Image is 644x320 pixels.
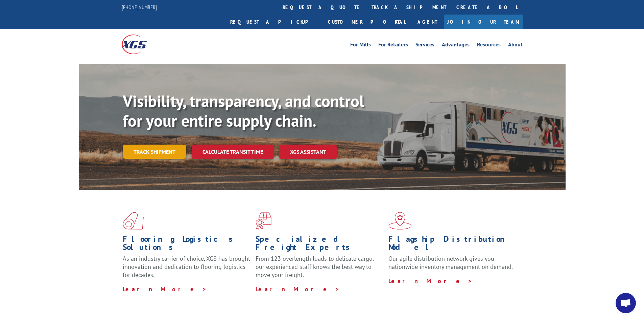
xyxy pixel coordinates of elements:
[256,255,383,285] p: From 123 overlength loads to delicate cargo, our experienced staff knows the best way to move you...
[411,15,444,29] a: Agent
[378,42,408,49] a: For Retailers
[123,255,250,279] span: As an industry carrier of choice, XGS has brought innovation and dedication to flooring logistics...
[477,42,501,49] a: Resources
[388,235,516,255] h1: Flagship Distribution Model
[388,255,513,271] span: Our agile distribution network gives you nationwide inventory management on demand.
[323,15,411,29] a: Customer Portal
[123,90,364,131] b: Visibility, transparency, and control for your entire supply chain.
[123,285,207,293] a: Learn More >
[616,293,636,313] div: Open chat
[123,235,251,255] h1: Flooring Logistics Solutions
[123,212,144,230] img: xgs-icon-total-supply-chain-intelligence-red
[388,212,412,230] img: xgs-icon-flagship-distribution-model-red
[444,15,523,29] a: Join Our Team
[415,42,434,49] a: Services
[225,15,323,29] a: Request a pickup
[123,145,186,159] a: Track shipment
[508,42,523,49] a: About
[192,145,274,159] a: Calculate transit time
[350,42,371,49] a: For Mills
[256,285,340,293] a: Learn More >
[256,235,383,255] h1: Specialized Freight Experts
[442,42,470,49] a: Advantages
[279,145,337,159] a: XGS ASSISTANT
[122,4,157,10] a: [PHONE_NUMBER]
[256,212,271,230] img: xgs-icon-focused-on-flooring-red
[388,277,473,285] a: Learn More >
